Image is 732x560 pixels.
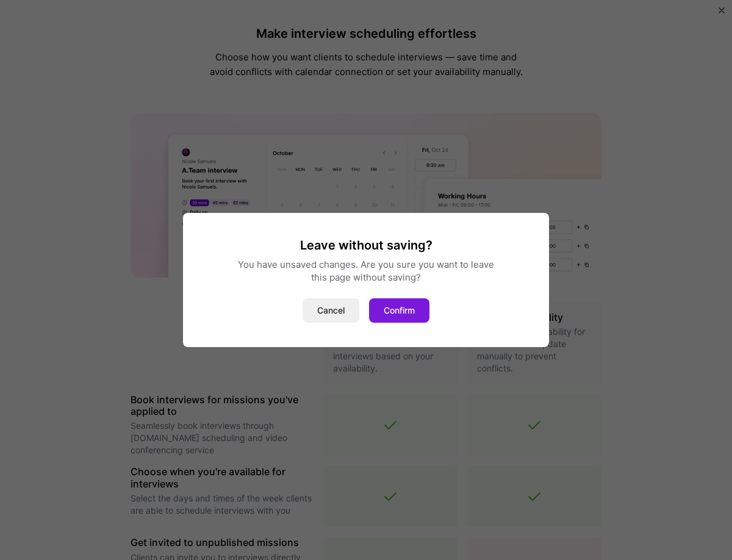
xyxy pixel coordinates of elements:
div: this page without saving? [198,271,534,284]
button: Cancel [303,298,359,323]
div: modal [183,213,549,347]
h3: Leave without saving? [198,237,534,253]
div: You have unsaved changes. Are you sure you want to leave [198,258,534,271]
button: Confirm [369,298,429,323]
